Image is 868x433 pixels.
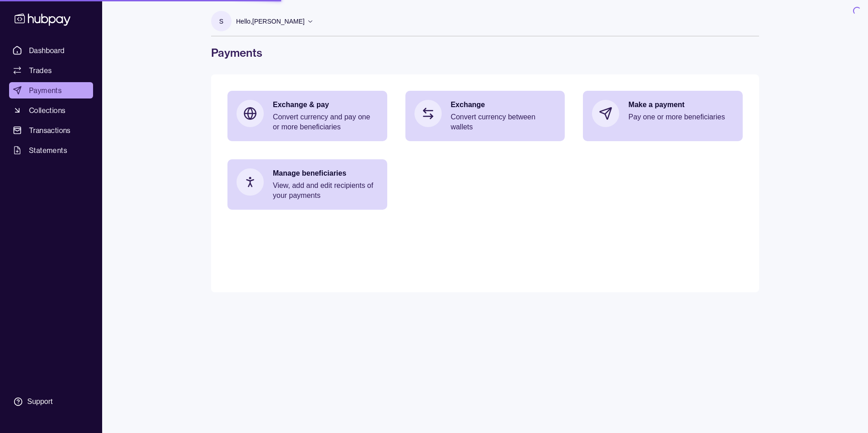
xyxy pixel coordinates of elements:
[236,16,305,26] p: Hello, [PERSON_NAME]
[27,397,53,407] div: Support
[219,16,223,26] p: S
[273,181,378,201] p: View, add and edit recipients of your payments
[9,142,93,158] a: Statements
[9,122,93,138] a: Transactions
[211,45,759,60] h1: Payments
[29,105,65,116] span: Collections
[9,62,93,79] a: Trades
[29,125,71,136] span: Transactions
[628,112,734,122] p: Pay one or more beneficiaries
[227,91,387,141] a: Exchange & payConvert currency and pay one or more beneficiaries
[451,112,556,132] p: Convert currency between wallets
[405,91,565,141] a: ExchangeConvert currency between wallets
[273,168,378,178] p: Manage beneficiaries
[273,100,378,110] p: Exchange & pay
[29,145,67,156] span: Statements
[29,85,62,96] span: Payments
[29,65,52,76] span: Trades
[227,159,387,210] a: Manage beneficiariesView, add and edit recipients of your payments
[9,392,93,411] a: Support
[9,82,93,98] a: Payments
[29,45,65,56] span: Dashboard
[451,100,556,110] p: Exchange
[9,102,93,118] a: Collections
[273,112,378,132] p: Convert currency and pay one or more beneficiaries
[9,42,93,59] a: Dashboard
[583,91,743,136] a: Make a paymentPay one or more beneficiaries
[628,100,734,110] p: Make a payment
